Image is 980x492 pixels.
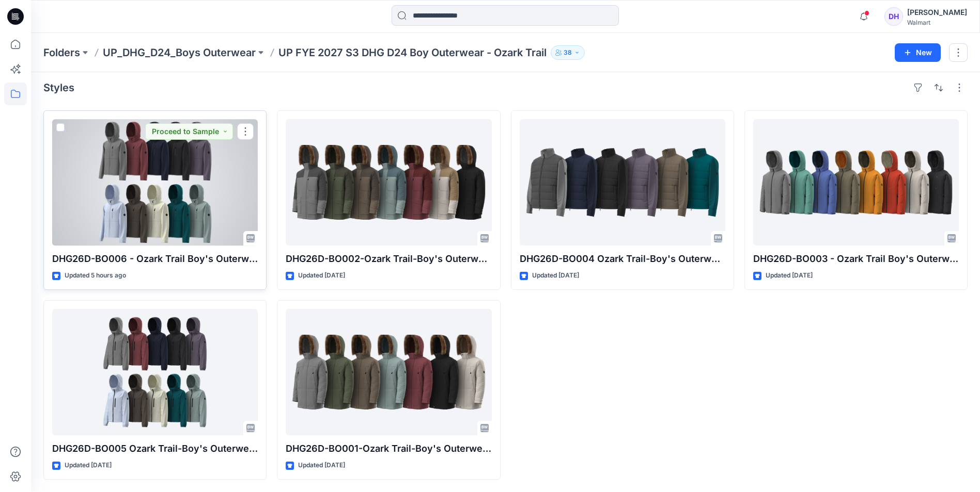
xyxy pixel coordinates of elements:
div: Walmart [907,19,967,26]
p: DHG26D-BO006 - Ozark Trail Boy's Outerwear - Softshell V2 [52,252,258,266]
h4: Styles [43,81,74,94]
p: Updated [DATE] [298,270,345,281]
p: Updated [DATE] [532,270,579,281]
p: DHG26D-BO005 Ozark Trail-Boy's Outerwear - Softshell V1 [52,441,258,456]
p: DHG26D-BO001-Ozark Trail-Boy's Outerwear - Parka Jkt V1 [286,441,491,456]
div: [PERSON_NAME] [907,6,967,19]
p: Updated 5 hours ago [65,270,126,281]
a: UP_DHG_D24_Boys Outerwear [103,45,256,60]
a: DHG26D-BO006 - Ozark Trail Boy's Outerwear - Softshell V2 [52,119,258,245]
p: Updated [DATE] [298,460,345,471]
a: DHG26D-BO002-Ozark Trail-Boy's Outerwear - Parka Jkt V2 Opt 2 [286,119,491,245]
button: 38 [551,45,585,60]
p: Updated [DATE] [65,460,112,471]
p: DHG26D-BO004 Ozark Trail-Boy's Outerwear - Hybrid Jacket Opt.1 [520,252,725,266]
p: UP FYE 2027 S3 DHG D24 Boy Outerwear - Ozark Trail [278,45,547,60]
div: DH [884,7,903,26]
p: DHG26D-BO002-Ozark Trail-Boy's Outerwear - Parka Jkt V2 Opt 2 [286,252,491,266]
a: DHG26D-BO004 Ozark Trail-Boy's Outerwear - Hybrid Jacket Opt.1 [520,119,725,245]
a: DHG26D-BO003 - Ozark Trail Boy's Outerwear - Performance Jacket Opt 2 [753,119,959,245]
a: Folders [43,45,80,60]
a: DHG26D-BO005 Ozark Trail-Boy's Outerwear - Softshell V1 [52,309,258,435]
button: New [895,43,941,62]
a: DHG26D-BO001-Ozark Trail-Boy's Outerwear - Parka Jkt V1 [286,309,491,435]
p: DHG26D-BO003 - Ozark Trail Boy's Outerwear - Performance Jacket Opt 2 [753,252,959,266]
p: 38 [564,47,572,58]
p: Updated [DATE] [766,270,813,281]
